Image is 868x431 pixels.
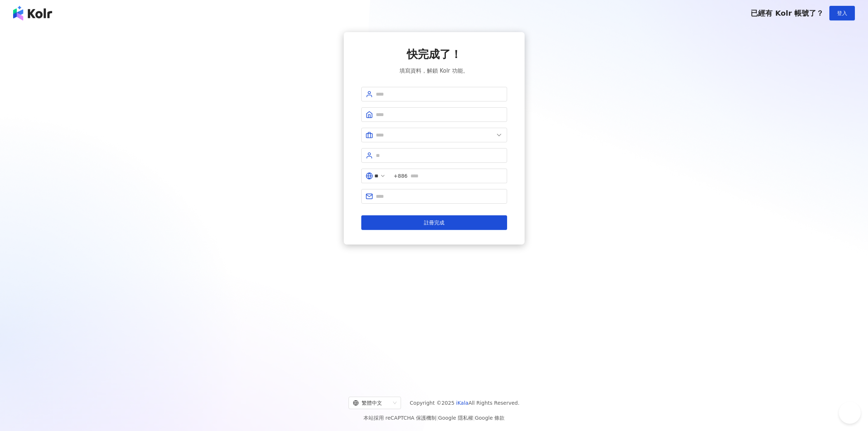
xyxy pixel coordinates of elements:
[473,415,475,421] span: |
[424,220,444,226] span: 註冊完成
[361,215,507,230] button: 註冊完成
[363,413,505,422] span: 本站採用 reCAPTCHA 保護機制
[837,10,847,16] span: 登入
[438,415,473,421] a: Google 隱私權
[751,9,824,18] span: 已經有 Kolr 帳號了？
[456,400,468,406] a: iKala
[436,415,438,421] span: |
[13,6,52,20] img: logo
[394,172,408,180] span: +886
[839,402,861,424] iframe: Help Scout Beacon - Open
[353,397,390,409] div: 繁體中文
[410,399,519,407] span: Copyright © 2025 All Rights Reserved.
[475,415,505,421] a: Google 條款
[829,6,855,20] button: 登入
[400,66,468,75] span: 填寫資料，解鎖 Kolr 功能。
[407,47,462,62] span: 快完成了！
